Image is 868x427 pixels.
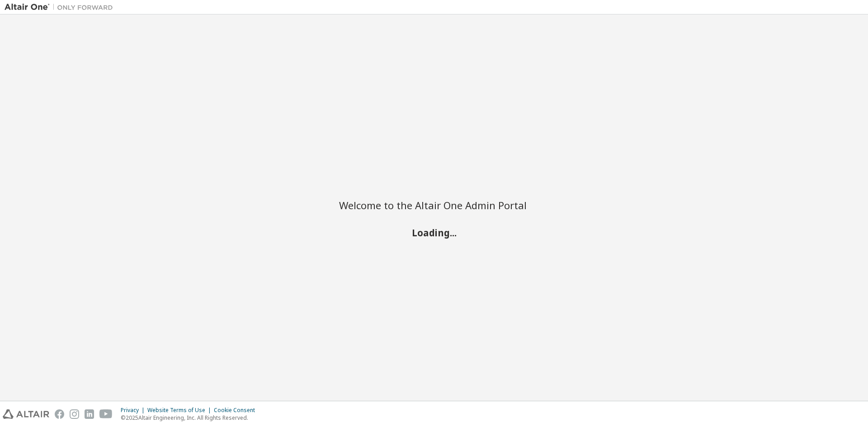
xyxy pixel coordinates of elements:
[339,199,529,211] h2: Welcome to the Altair One Admin Portal
[214,407,260,414] div: Cookie Consent
[5,3,118,12] img: Altair One
[339,226,529,238] h2: Loading...
[70,409,79,419] img: instagram.svg
[85,409,94,419] img: linkedin.svg
[121,407,147,414] div: Privacy
[99,409,113,419] img: youtube.svg
[3,409,49,419] img: altair_logo.svg
[121,414,260,422] p: © 2025 Altair Engineering, Inc. All Rights Reserved.
[55,409,64,419] img: facebook.svg
[147,407,214,414] div: Website Terms of Use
